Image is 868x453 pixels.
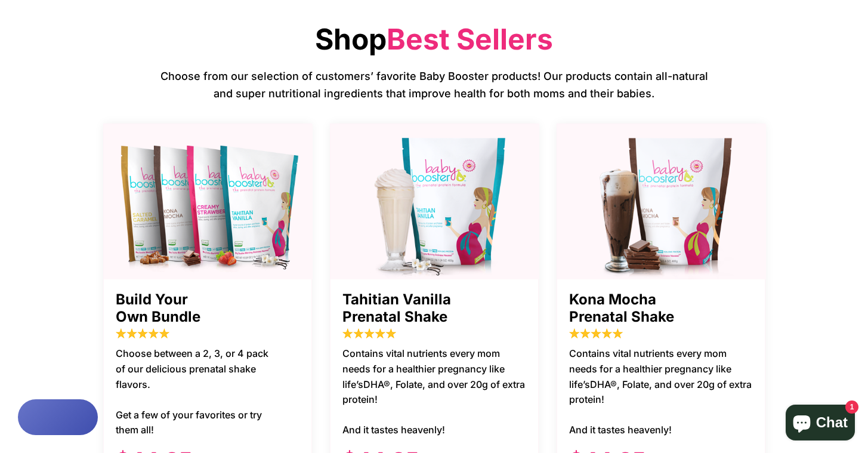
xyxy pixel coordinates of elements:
img: Tahitian Vanilla Prenatal Shake - Ships Same Day [330,130,539,279]
img: Build Your Own Bundle [104,130,313,279]
span: Choose between a 2, 3, or 4 pack of our delicious prenatal shake flavors. Get a few of your favor... [116,346,279,438]
button: Rewards [18,399,98,435]
img: 5_stars-1-1646348089739.png [116,328,169,340]
a: Kona Mocha Prenatal Shake - Ships Same Day [557,124,766,279]
span: Tahitian Vanilla Prenatal Shake [342,291,526,326]
img: 5_stars-1-1646348089739.png [342,328,396,340]
a: Tahitian Vanilla Prenatal Shake - Ships Same Day [330,124,539,279]
span: Choose from our selection of customers’ favorite Baby Booster products! Our products contain all-... [160,68,709,103]
span: Contains vital nutrients every mom needs for a healthier pregnancy like life’sDHA®, Folate, and o... [342,346,526,438]
span: Build Your Own Bundle [116,291,299,326]
a: Build Your Own Bundle [104,124,313,279]
img: Kona Mocha Prenatal Shake - Ships Same Day [557,130,766,279]
span: Best Sellers [387,21,553,57]
span: Contains vital nutrients every mom needs for a healthier pregnancy like life’sDHA®, Folate, and o... [569,346,753,438]
span: Kona Mocha Prenatal Shake [569,291,753,326]
span: Shop [315,21,553,57]
img: 5_stars-1-1646348089739.png [569,328,623,340]
inbox-online-store-chat: Shopify online store chat [782,405,858,443]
